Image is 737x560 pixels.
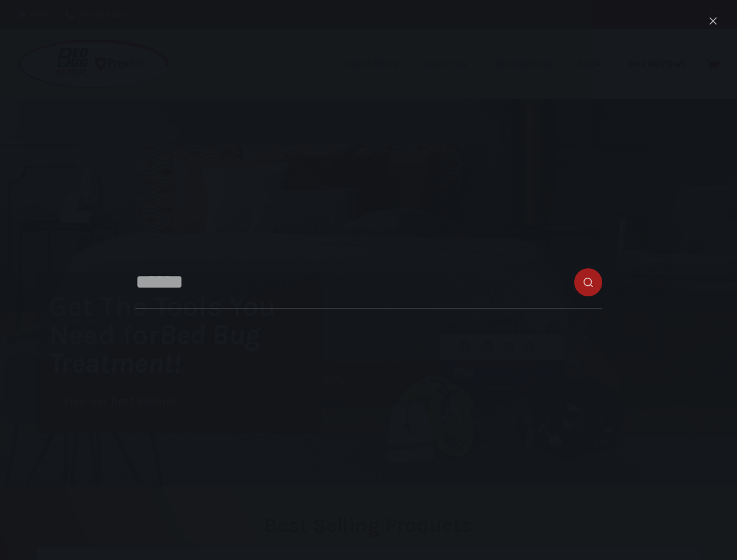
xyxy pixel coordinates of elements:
[486,29,571,99] a: Information
[571,29,620,99] a: Shop
[18,38,170,90] img: Prevsol/Bed Bug Heat Doctor
[49,292,321,377] h1: Get The Tools You Need for
[9,5,44,40] button: Open LiveChat chat widget
[338,29,416,99] a: Industries
[37,515,700,535] h2: Best Selling Products
[63,396,175,407] span: View our Best Sellers!
[416,29,485,99] a: About Us
[49,318,260,380] i: Bed Bug Treatment!
[711,10,719,19] button: Search
[338,29,694,99] nav: Primary
[620,29,694,99] a: Our Reviews
[49,389,189,414] a: View our Best Sellers!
